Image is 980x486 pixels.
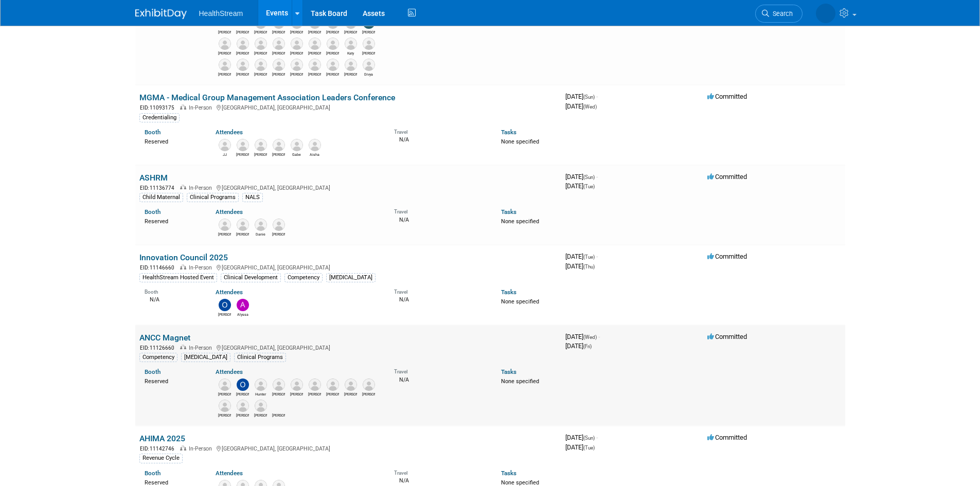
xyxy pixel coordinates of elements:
span: In-Person [189,104,215,111]
span: [DATE] [565,333,600,340]
a: Attendees [216,129,243,136]
img: Brandi Zevenbergen [309,38,321,50]
span: EID: 11136774 [140,185,179,191]
div: Gregg Knorn [254,412,267,418]
div: Angela Beardsley [272,71,285,77]
span: [DATE] [565,173,598,181]
img: ExhibitDay [135,9,187,19]
div: Rochelle Celik [362,29,375,35]
a: Search [755,5,803,23]
div: Clinical Programs [234,353,286,362]
span: EID: 11093175 [140,105,179,111]
img: In-Person Event [180,185,186,190]
div: Travel [394,205,486,215]
span: [DATE] [565,262,595,270]
div: Joe Deedy [326,29,339,35]
div: Gabe Glimps [290,151,303,157]
img: Scott McQuigg [273,379,285,391]
div: [GEOGRAPHIC_DATA], [GEOGRAPHIC_DATA] [139,263,557,272]
a: Tasks [501,470,516,477]
a: MGMA - Medical Group Management Association Leaders Conference [139,93,395,102]
img: Tom Heitz [309,59,321,71]
span: [DATE] [565,342,592,350]
a: Attendees [216,208,243,215]
div: [GEOGRAPHIC_DATA], [GEOGRAPHIC_DATA] [139,444,557,453]
div: Divya Shroff [362,71,375,77]
div: Hunter Hoffman [254,391,267,397]
img: Amanda Morinelli [255,139,267,151]
img: In-Person Event [180,104,186,110]
span: Committed [707,93,747,100]
img: Danie Buhlinger [255,219,267,231]
div: Joanna Juergens [236,71,249,77]
img: Emily Brooks [219,379,231,391]
img: Katy Young [345,38,357,50]
img: Wendy Nixx [273,400,285,412]
span: Search [769,10,793,17]
span: None specified [501,378,539,385]
div: Emily Brooks [218,391,231,397]
div: Taylor Peverly [344,391,357,397]
div: Travel [394,365,486,375]
img: Gabe Glimps [291,139,303,151]
div: [GEOGRAPHIC_DATA], [GEOGRAPHIC_DATA] [139,343,557,352]
img: Joanna Juergens [237,59,249,71]
img: Jackie Jones [255,59,267,71]
a: Innovation Council 2025 [139,253,228,262]
div: Chuck Howell [218,412,231,418]
img: Kelly Kaechele [273,38,285,50]
span: In-Person [189,264,215,271]
span: Committed [707,333,747,340]
span: (Thu) [583,264,595,269]
img: Olivia Christopher [219,299,231,311]
img: Sarah Cassidy [327,38,339,50]
span: (Fri) [583,344,592,349]
img: Tanesha Riley [273,219,285,231]
span: (Sun) [583,435,595,441]
span: - [598,333,600,340]
span: None specified [501,138,539,145]
div: Brittany Caggiano [308,391,321,397]
span: In-Person [189,185,215,191]
a: Booth [145,129,161,136]
div: Credentialing [139,113,180,122]
span: (Tue) [583,254,595,260]
img: Angela Beardsley [273,59,285,71]
span: (Wed) [583,334,597,340]
div: Zach Smallwood [362,391,375,397]
a: AHIMA 2025 [139,434,185,443]
span: HealthStream [199,9,243,17]
div: Amanda Morinelli [254,151,267,157]
img: Aaron Faber [255,38,267,50]
span: (Tue) [583,445,595,451]
a: ANCC Magnet [139,333,190,343]
div: Wendy Nixx [236,29,249,35]
span: None specified [501,298,539,305]
a: Tasks [501,129,516,136]
span: - [596,434,598,441]
img: William Davis [237,139,249,151]
div: Jen Grijalva [218,71,231,77]
div: Travel [394,285,486,295]
span: (Wed) [583,104,597,110]
div: [MEDICAL_DATA] [181,353,230,362]
div: Scott McQuigg [272,391,285,397]
img: Aisha Roels [309,139,321,151]
span: (Sun) [583,94,595,100]
img: Kathryn Prusinski [219,219,231,231]
div: Travel [394,466,486,476]
img: Jen Grijalva [219,59,231,71]
div: Reserved [145,216,201,225]
div: N/A [145,295,201,303]
span: [DATE] [565,434,598,441]
div: Katy Young [344,50,357,56]
img: Eric Carroll [237,400,249,412]
span: [DATE] [565,182,595,190]
img: Alyssa Jones [237,299,249,311]
div: Clinical Programs [187,193,239,202]
div: Cody Forrest [290,391,303,397]
div: Danie Buhlinger [254,231,267,237]
img: Gregg Knorn [255,400,267,412]
div: Andrea Schmitz [218,29,231,35]
img: Ty Meredith [273,139,285,151]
